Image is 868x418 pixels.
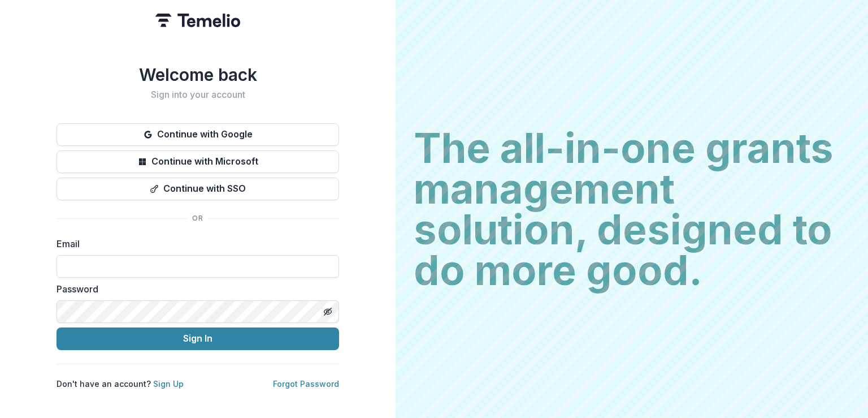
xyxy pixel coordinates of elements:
button: Continue with Google [57,123,339,146]
p: Don't have an account? [57,378,184,390]
a: Forgot Password [273,379,339,389]
button: Toggle password visibility [319,303,337,321]
label: Email [57,237,332,251]
h2: Sign into your account [57,89,339,100]
button: Continue with SSO [57,178,339,200]
button: Sign In [57,327,339,350]
button: Continue with Microsoft [57,150,339,173]
img: Temelio [155,14,240,27]
label: Password [57,282,332,296]
a: Sign Up [153,379,184,389]
h1: Welcome back [57,64,339,85]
